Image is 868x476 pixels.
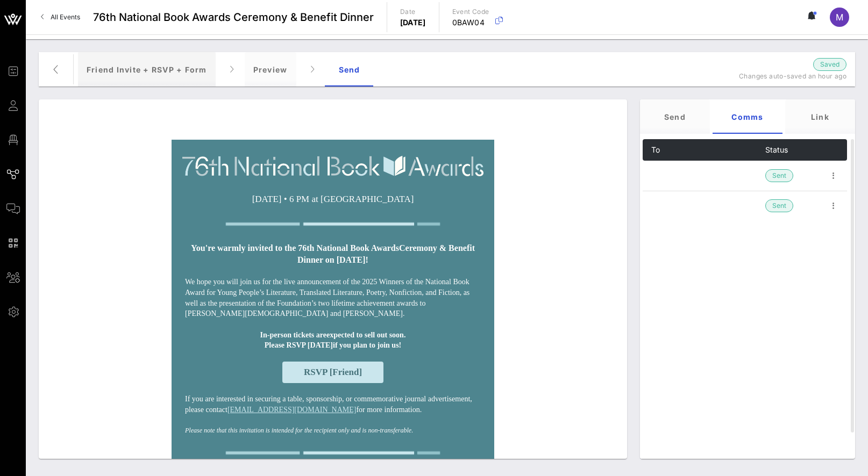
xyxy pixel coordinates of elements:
div: Comms [713,99,782,134]
div: Link [785,99,855,134]
span: Sent [772,170,786,182]
div: Send [325,52,374,86]
span: 76th National Book Awards Ceremony & Benefit Dinner [93,9,374,25]
strong: if you plan to join us! [333,341,401,349]
div: Send [640,99,710,134]
span: M [836,12,843,23]
em: Please note that this invitation is intended for the recipient only and is non-transferable. [185,427,413,434]
span: Saved [820,59,839,70]
p: [DATE] [400,17,426,28]
span: RSVP [Friend] [304,367,362,377]
a: [EMAIL_ADDRESS][DOMAIN_NAME] [227,406,357,414]
strong: Please RSVP [DATE] [265,341,333,349]
div: Preview [245,52,296,86]
strong: Ceremony & Benefit Dinner on [DATE]! [297,243,475,264]
th: To [643,139,765,161]
span: Status [765,145,788,154]
p: If you are interested in securing a table, sponsorship, or commemorative journal advertisement, p... [185,394,481,415]
p: Date [400,6,426,17]
a: All Events [34,9,87,26]
p: [DATE] • 6 PM at [GEOGRAPHIC_DATA] [189,192,477,206]
th: Status [765,139,820,161]
span: Sent [772,200,786,212]
td: Selected Tags (1) [643,191,765,221]
strong: expected to sell out soon. [326,331,405,339]
p: Changes auto-saved an hour ago [712,71,846,82]
span: All Events [51,13,80,21]
div: M [830,8,849,27]
p: 0BAW04 [452,17,489,28]
strong: In-person tickets are [260,331,326,339]
p: Event Code [452,6,489,17]
div: Friend Invite + RSVP + Form [78,52,216,86]
strong: You're warmly invited to the 76th National Book Awards [191,243,399,253]
p: We hope you will join us for the live announcement of the 2025 Winners of the National Book Award... [185,277,481,319]
a: RSVP [Friend] [282,362,383,383]
span: To [651,145,660,154]
td: Selected Individuals (1) [643,161,765,191]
